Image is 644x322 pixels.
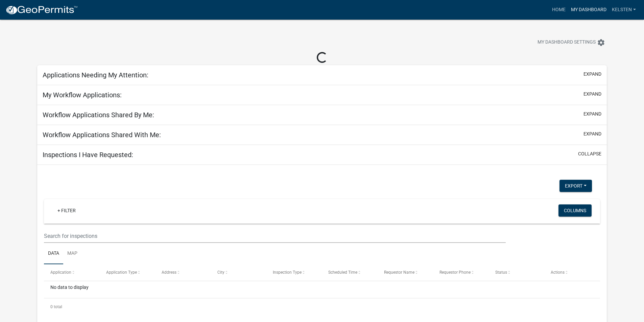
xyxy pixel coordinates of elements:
datatable-header-cell: City [211,264,266,280]
datatable-header-cell: Requestor Phone [433,264,488,280]
button: collapse [578,150,601,157]
span: Actions [551,270,565,275]
span: Address [162,270,176,275]
datatable-header-cell: Status [488,264,544,280]
button: Columns [558,204,592,217]
span: My Dashboard Settings [538,39,596,47]
span: Requestor Phone [439,270,471,275]
span: Inspection Type [273,270,302,275]
datatable-header-cell: Requestor Name [378,264,433,280]
div: No data to display [44,281,600,298]
span: Requestor Name [384,270,414,275]
input: Search for inspections [44,229,505,243]
button: My Dashboard Settingssettings [532,36,611,49]
a: + Filter [52,204,81,217]
span: Application Type [106,270,137,275]
button: expand [583,91,601,98]
span: City [217,270,224,275]
div: 0 total [44,298,600,315]
a: Data [44,243,63,265]
span: Status [495,270,507,275]
datatable-header-cell: Address [155,264,211,280]
button: expand [583,110,601,118]
h5: Workflow Applications Shared With Me: [43,131,161,139]
datatable-header-cell: Application Type [100,264,155,280]
datatable-header-cell: Actions [544,264,600,280]
datatable-header-cell: Inspection Type [266,264,322,280]
a: Map [63,243,81,265]
i: settings [597,39,605,47]
h5: My Workflow Applications: [43,91,122,99]
h5: Applications Needing My Attention: [43,71,148,79]
a: My Dashboard [568,3,609,16]
datatable-header-cell: Application [44,264,99,280]
h5: Inspections I Have Requested: [43,151,133,159]
span: Application [50,270,71,275]
h5: Workflow Applications Shared By Me: [43,111,154,119]
datatable-header-cell: Scheduled Time [322,264,377,280]
button: expand [583,71,601,78]
span: Scheduled Time [328,270,357,275]
a: Kelsten [609,3,639,16]
button: expand [583,130,601,138]
a: Home [549,3,568,16]
button: Export [559,180,592,192]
